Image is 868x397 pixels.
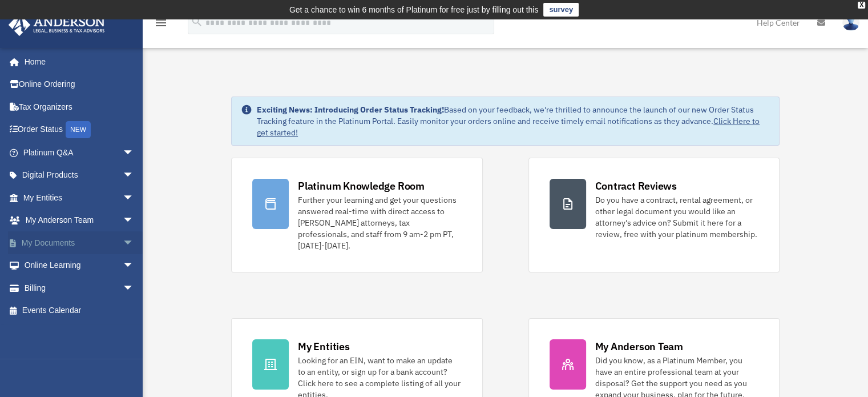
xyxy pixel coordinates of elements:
div: Contract Reviews [595,179,677,193]
a: My Documentsarrow_drop_down [8,231,151,254]
span: arrow_drop_down [123,276,146,300]
strong: Exciting News: Introducing Order Status Tracking! [257,105,444,115]
span: arrow_drop_down [123,164,146,187]
span: arrow_drop_down [123,231,146,255]
a: Platinum Knowledge Room Further your learning and get your questions answered real-time with dire... [231,158,482,272]
span: arrow_drop_down [123,141,146,165]
a: Contract Reviews Do you have a contract, rental agreement, or other legal document you would like... [528,158,780,272]
div: Further your learning and get your questions answered real-time with direct access to [PERSON_NAM... [298,194,461,251]
a: Billingarrow_drop_down [8,276,151,299]
img: Anderson Advisors Platinum Portal [5,14,108,36]
a: Online Ordering [8,73,151,96]
a: Online Learningarrow_drop_down [8,254,151,277]
a: menu [154,20,168,30]
div: My Entities [298,339,349,354]
a: Digital Productsarrow_drop_down [8,164,151,187]
span: arrow_drop_down [123,254,146,278]
a: Home [8,50,146,73]
a: Tax Organizers [8,95,151,118]
div: Platinum Knowledge Room [298,179,425,193]
i: search [191,15,203,28]
a: survey [543,3,579,17]
a: Platinum Q&Aarrow_drop_down [8,141,151,164]
i: menu [154,16,168,30]
img: User Pic [842,14,859,31]
div: Get a chance to win 6 months of Platinum for free just by filling out this [289,3,539,17]
a: Click Here to get started! [257,116,760,138]
a: Events Calendar [8,299,151,322]
div: Based on your feedback, we're thrilled to announce the launch of our new Order Status Tracking fe... [257,104,770,138]
div: Do you have a contract, rental agreement, or other legal document you would like an attorney's ad... [595,194,758,240]
a: Order StatusNEW [8,118,151,142]
a: My Anderson Teamarrow_drop_down [8,209,151,232]
a: My Entitiesarrow_drop_down [8,186,151,209]
div: close [858,2,865,9]
div: My Anderson Team [595,339,683,354]
span: arrow_drop_down [123,209,146,232]
div: NEW [66,121,91,138]
span: arrow_drop_down [123,186,146,210]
